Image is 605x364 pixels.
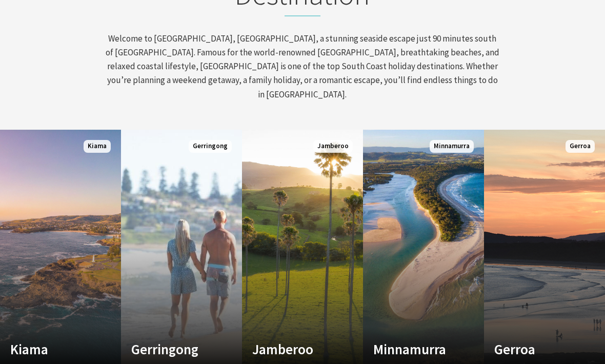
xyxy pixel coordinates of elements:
[566,140,595,153] span: Gerroa
[84,140,111,153] span: Kiama
[430,140,474,153] span: Minnamurra
[252,341,335,357] h4: Jamberoo
[189,140,232,153] span: Gerringong
[131,341,214,357] h4: Gerringong
[373,341,456,357] h4: Minnamurra
[105,32,500,102] p: Welcome to [GEOGRAPHIC_DATA], [GEOGRAPHIC_DATA], a stunning seaside escape just 90 minutes south ...
[313,140,353,153] span: Jamberoo
[10,341,93,357] h4: Kiama
[494,341,577,357] h4: Gerroa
